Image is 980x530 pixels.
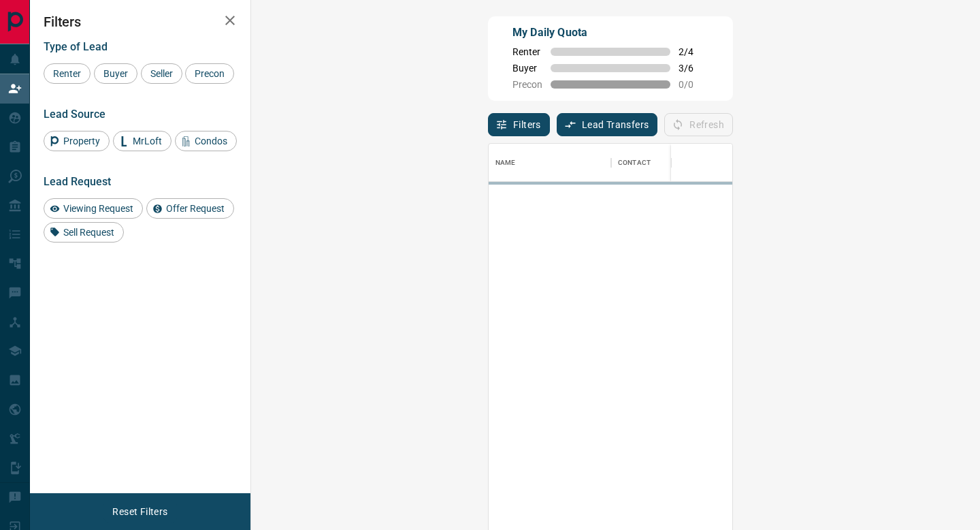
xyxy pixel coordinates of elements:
span: Condos [190,136,232,146]
div: MrLoft [113,131,171,151]
span: Seller [146,68,178,79]
button: Lead Transfers [557,113,658,136]
span: Renter [48,68,86,79]
span: MrLoft [128,136,167,146]
div: Precon [185,63,234,84]
div: Name [489,144,611,182]
div: Contact [618,144,651,182]
div: Sell Request [44,222,124,243]
span: Renter [512,46,542,57]
div: Renter [44,63,91,84]
span: 2 / 4 [679,46,708,57]
h2: Filters [44,14,237,30]
button: Filters [488,113,550,136]
p: My Daily Quota [512,25,708,41]
span: Buyer [99,68,133,79]
div: Seller [141,63,182,84]
span: Lead Source [44,108,105,121]
div: Buyer [94,63,137,84]
span: Buyer [512,63,542,74]
span: Precon [512,79,542,90]
span: Precon [190,68,229,79]
div: Condos [175,131,237,151]
span: 0 / 0 [679,79,708,90]
span: Type of Lead [44,40,108,53]
div: Viewing Request [44,198,143,219]
span: 3 / 6 [679,63,708,74]
div: Name [495,144,516,182]
div: Offer Request [146,198,234,219]
span: Lead Request [44,175,111,188]
span: Property [59,136,105,146]
div: Contact [611,144,720,182]
span: Viewing Request [59,203,138,214]
div: Property [44,131,110,151]
span: Sell Request [59,227,119,238]
button: Reset Filters [103,500,176,523]
span: Offer Request [161,203,229,214]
